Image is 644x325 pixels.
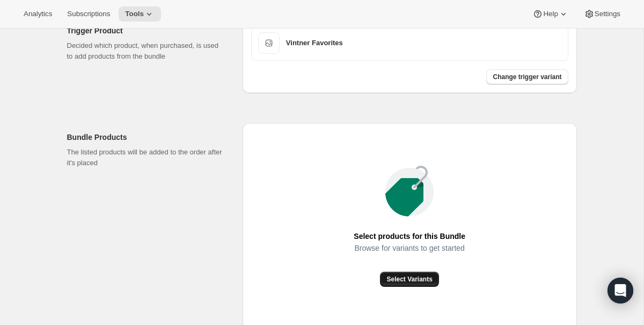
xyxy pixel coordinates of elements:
button: Tools [119,6,161,22]
button: Select Variants [380,272,438,287]
button: Analytics [17,6,58,22]
span: Help [543,10,558,18]
button: Help [526,6,575,22]
span: Subscriptions [67,10,110,18]
h2: Trigger Product [67,25,225,36]
span: Change trigger variant [493,73,561,81]
span: Analytics [24,10,52,18]
span: Tools [125,10,144,18]
h3: Vintner Favorites [286,38,561,48]
h2: Bundle Products [67,132,225,143]
button: Change trigger variant [486,69,568,84]
p: The listed products will be added to the order after it's placed [67,147,225,168]
p: Decided which product, when purchased, is used to add products from the bundle [67,40,225,62]
span: Select Variants [386,275,432,284]
span: Settings [595,10,620,18]
button: Subscriptions [61,6,116,22]
button: Settings [577,6,627,22]
span: Browse for variants to get started [354,241,464,256]
div: Open Intercom Messenger [608,278,633,303]
span: Select products for this Bundle [354,229,465,244]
